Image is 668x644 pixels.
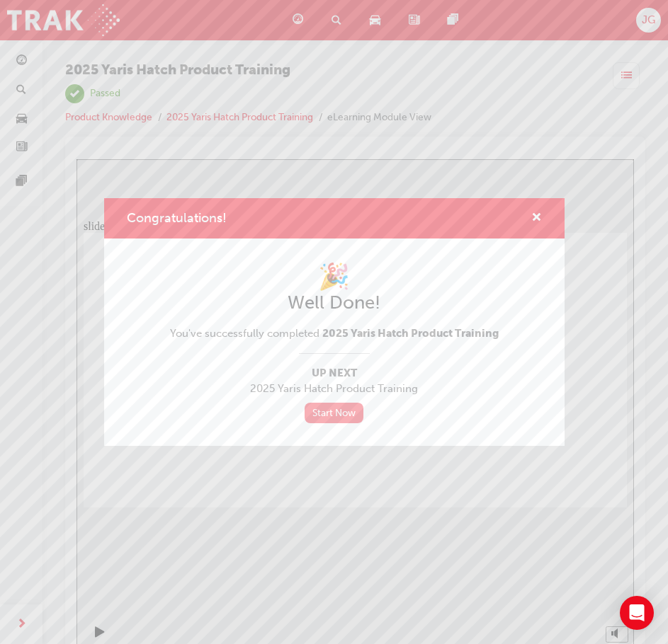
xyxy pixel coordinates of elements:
[531,212,542,225] span: cross-icon
[522,455,550,501] div: misc controls
[127,210,227,226] span: Congratulations!
[170,381,499,397] span: 2025 Yaris Hatch Product Training
[322,327,499,340] span: 2025 Yaris Hatch Product Training
[170,261,499,292] h1: 🎉
[529,467,552,483] button: Mute (Ctrl+Alt+M)
[531,485,622,496] input: volume
[170,292,499,314] h2: Well Done!
[620,596,654,630] div: Open Intercom Messenger
[7,455,31,501] div: playback controls
[170,326,499,342] span: You've successfully completed
[104,198,565,445] div: Congratulations!
[531,209,542,227] button: cross-icon
[170,365,499,381] span: Up Next
[7,466,31,490] button: Play (Ctrl+Alt+P)
[305,403,364,423] a: Start Now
